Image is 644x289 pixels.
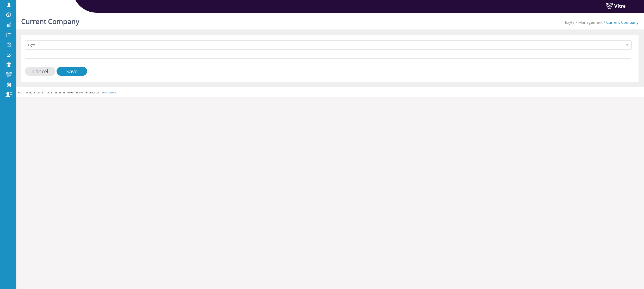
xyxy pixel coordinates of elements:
span: Hash 'fd46216' Date '[DATE] 15:20:00 +0000' Branch 'Production' [18,91,101,94]
input: Save [57,67,87,76]
a: Show Labels [102,91,116,94]
input: Cancel [25,67,55,76]
li: Management [575,20,603,25]
span: Exyte [26,41,623,49]
a: Exyte [565,20,575,25]
li: Current Company [603,20,639,25]
span: select [623,41,631,49]
h1: Current Company [21,11,79,29]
